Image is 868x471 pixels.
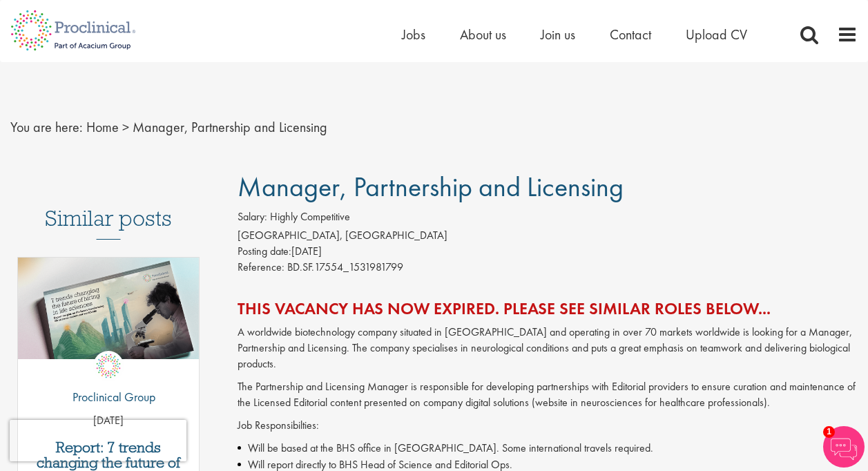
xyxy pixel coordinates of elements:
a: About us [460,26,506,44]
img: Proclinical Group [93,351,124,381]
a: Contact [610,26,651,44]
div: [DATE] [238,244,858,260]
label: Reference: [238,260,284,276]
a: Upload CV [686,26,747,44]
h2: This vacancy has now expired. Please see similar roles below... [238,300,858,318]
span: BD.SF.17554_1531981799 [287,260,403,274]
img: Chatbot [823,426,865,468]
p: [DATE] [18,413,199,429]
a: Link to a post [18,258,199,380]
span: 1 [823,426,835,438]
p: A worldwide biotechnology company situated in [GEOGRAPHIC_DATA] and operating in over 70 markets ... [238,325,858,372]
img: Proclinical: Life sciences hiring trends report 2025 [18,258,199,360]
li: Will be based at the BHS office in [GEOGRAPHIC_DATA]. Some international travels required. [238,440,858,456]
p: Proclinical Group [62,388,155,406]
span: You are here: [10,118,83,136]
span: Manager, Partnership and Licensing [133,118,327,136]
p: The Partnership and Licensing Manager is responsible for developing partnerships with Editorial p... [238,379,858,411]
span: Manager, Partnership and Licensing [238,169,624,204]
h3: Similar posts [45,206,172,240]
a: breadcrumb link [86,118,119,136]
span: > [122,118,129,136]
p: Job Responsibilties: [238,418,858,434]
a: Jobs [402,26,425,44]
a: Proclinical Group Proclinical Group [62,351,155,413]
a: Join us [541,26,575,44]
span: Highly Competitive [270,209,350,224]
span: Posting date: [238,244,291,258]
label: Salary: [238,209,267,225]
div: [GEOGRAPHIC_DATA], [GEOGRAPHIC_DATA] [238,228,858,244]
iframe: reCAPTCHA [10,420,186,461]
